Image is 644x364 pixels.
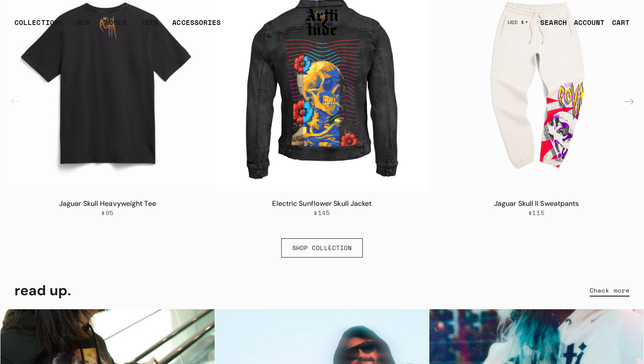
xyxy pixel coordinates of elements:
span: $115 [528,209,545,217]
h2: read up. [14,282,71,299]
a: WOMEN [104,17,127,35]
a: ACCOUNT [567,14,605,31]
a: Jaguar Skull Heavyweight Tee [59,199,156,208]
div: ACCESSORIES [172,17,221,35]
ul: Main navigation [7,17,228,35]
button: USD $ [502,13,534,32]
a: Electric Sunflower Skull Jacket [272,199,372,208]
div: CART [612,17,630,28]
a: SHOP COLLECTION [281,238,363,258]
div: COLLECTIONS [14,17,63,35]
a: SEARCH [533,14,567,31]
a: Open cart [605,14,630,31]
span: $95 [101,209,113,217]
img: Arttitude [304,7,340,37]
span: $145 [314,209,330,217]
a: Check more [590,281,630,300]
a: MEN [77,17,90,35]
div: Next slide [619,91,640,112]
span: USD $ [508,19,524,26]
a: TEEN [141,17,158,35]
a: Jaguar Skull II Sweatpants [494,199,579,208]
